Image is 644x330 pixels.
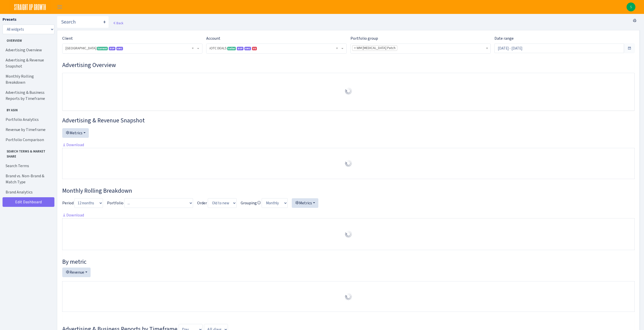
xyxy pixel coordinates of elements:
img: Slomo [627,3,635,11]
button: Metrics [292,198,318,208]
label: Account [206,35,220,41]
span: Remove all items [192,46,194,51]
label: Period [62,200,74,206]
button: Metrics [62,128,89,138]
h3: Widget #2 [62,117,635,124]
a: Advertising & Revenue Snapshot [3,55,53,71]
a: Portfolio Comparison [3,135,53,145]
span: DSP [109,47,115,50]
span: Overview [3,36,53,43]
span: iOTC DEALS <span class="badge badge-success">Seller</span><span class="badge badge-primary">DSP</... [210,46,340,51]
a: Advertising Overview [3,45,53,55]
h4: By metric [62,258,635,266]
li: WM Lidocaine Patch [352,45,397,51]
button: Toggle navigation [53,3,66,11]
span: iOTC DEALS <span class="badge badge-success">Seller</span><span class="badge badge-primary">DSP</... [206,44,346,53]
img: Preloader [344,159,352,167]
label: Portfolio [107,200,123,206]
img: Preloader [344,230,352,238]
label: Portfolio group [350,35,378,41]
span: Well Springs <span class="badge badge-success">Current</span><span class="badge badge-primary">DS... [63,44,202,53]
a: S [627,3,635,11]
label: Grouping [241,200,261,206]
h3: Widget #1 [62,61,635,69]
span: × [354,46,356,51]
a: Download [62,142,84,147]
label: Presets [3,16,16,23]
a: Download [62,212,84,218]
a: Monthly Rolling Breakdown [3,71,53,87]
span: AMC [116,47,123,50]
button: Revenue [62,268,91,277]
span: US [252,47,257,50]
label: Date range [494,35,514,41]
a: Advertising & Business Reports by Timeframe [3,87,53,104]
img: Preloader [344,87,352,95]
span: By ASIN [3,106,53,113]
a: Brand vs. Non-Brand & Match Type [3,171,53,187]
a: Edit Dashboard [3,197,54,207]
label: Order [197,200,207,206]
span: Seller [227,47,236,50]
span: Current [97,47,108,50]
img: Preloader [344,293,352,301]
span: Amazon Marketing Cloud [244,47,251,50]
span: Remove all items [486,46,488,51]
span: Search Terms & Market Share [3,147,53,159]
a: Search Terms [3,161,53,171]
a: Revenue by Timeframe [3,125,53,135]
label: Client [62,35,73,41]
i: Avg. daily only for these metrics:<br> Sessions<br> Units<br> Revenue<br> Spend<br> Sales<br> Cli... [257,201,261,205]
a: Back [113,21,123,25]
h3: Widget #38 [62,187,635,194]
span: DSP [237,47,243,50]
a: Brand Analytics [3,187,53,197]
span: Remove all items [336,46,338,51]
a: Portfolio Analytics [3,115,53,125]
span: Well Springs <span class="badge badge-success">Current</span><span class="badge badge-primary">DS... [66,46,196,51]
